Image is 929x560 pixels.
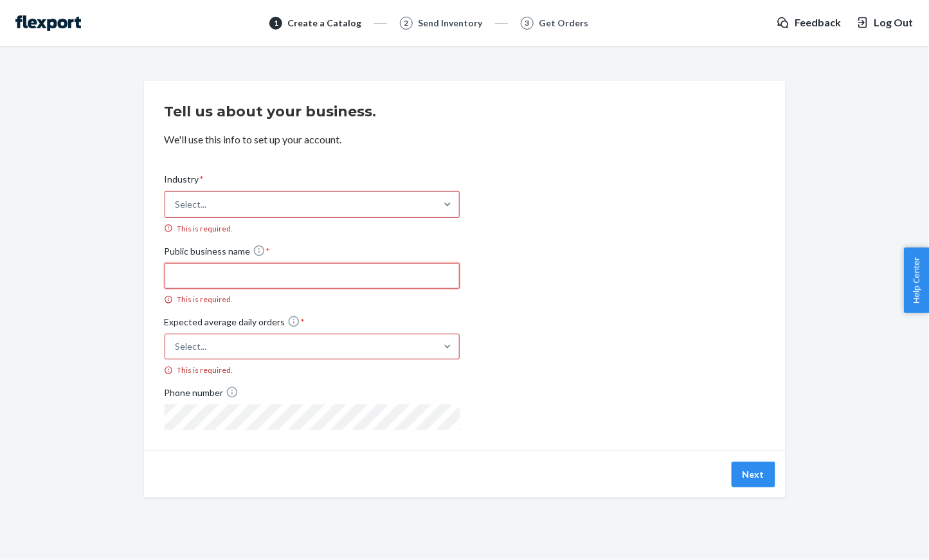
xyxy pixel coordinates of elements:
[165,294,460,305] div: This is required.
[732,462,775,487] button: Next
[274,17,278,28] span: 1
[165,365,460,375] div: This is required.
[165,386,239,404] span: Phone number
[525,17,530,28] span: 3
[176,340,207,353] div: Select...
[165,132,765,147] p: We'll use this info to set up your account.
[176,198,207,211] div: Select...
[539,17,588,30] div: Get Orders
[15,15,81,31] img: Flexport logo
[404,17,409,28] span: 2
[165,244,271,263] span: Public business name
[165,263,460,289] input: Public business name * This is required.
[856,15,914,30] button: Log Out
[165,315,305,334] span: Expected average daily orders
[874,15,914,30] span: Log Out
[904,248,929,313] button: Help Center
[418,17,482,30] div: Send Inventory
[165,102,765,122] h2: Tell us about your business.
[287,17,361,30] div: Create a Catalog
[795,15,841,30] span: Feedback
[777,15,841,30] a: Feedback
[165,173,204,191] span: Industry
[165,223,460,234] div: This is required.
